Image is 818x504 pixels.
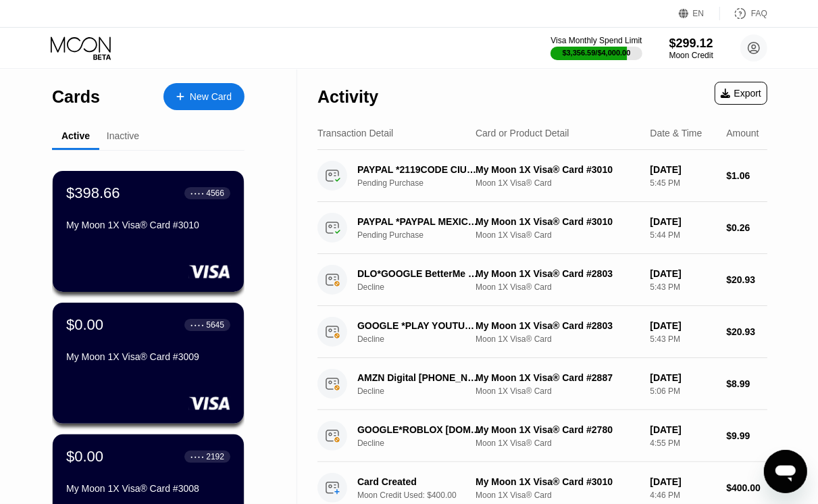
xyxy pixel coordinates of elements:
[650,386,715,396] div: 5:06 PM
[107,130,139,141] div: Inactive
[669,51,713,60] div: Moon Credit
[476,424,639,435] div: My Moon 1X Visa® Card #2780
[650,128,702,138] div: Date & Time
[357,216,481,227] div: PAYPAL *PAYPAL MEXICO CITY MX
[206,320,224,330] div: 5645
[163,83,245,110] div: New Card
[357,178,490,188] div: Pending Purchase
[52,87,100,107] div: Cards
[190,323,204,327] div: ● ● ● ●
[61,130,90,141] div: Active
[357,164,481,175] div: PAYPAL *2119CODE CIUDAD DE MEXMX
[476,216,639,227] div: My Moon 1X Visa® Card #3010
[650,334,715,344] div: 5:43 PM
[720,7,767,20] div: FAQ
[726,274,767,285] div: $20.93
[726,482,767,493] div: $400.00
[679,7,720,20] div: EN
[357,268,481,279] div: DLO*GOOGLE BetterMe HealtBogota CO
[764,450,807,493] iframe: Button to launch messaging window
[317,150,767,202] div: PAYPAL *2119CODE CIUDAD DE MEXMXPending PurchaseMy Moon 1X Visa® Card #3010Moon 1X Visa® Card[DAT...
[563,49,631,57] div: $3,356.59 / $4,000.00
[650,268,715,279] div: [DATE]
[721,88,761,99] div: Export
[476,128,569,138] div: Card or Product Detail
[650,372,715,383] div: [DATE]
[476,268,639,279] div: My Moon 1X Visa® Card #2803
[476,178,639,188] div: Moon 1X Visa® Card
[650,164,715,175] div: [DATE]
[357,386,490,396] div: Decline
[66,448,103,465] div: $0.00
[476,386,639,396] div: Moon 1X Visa® Card
[317,254,767,306] div: DLO*GOOGLE BetterMe HealtBogota CODeclineMy Moon 1X Visa® Card #2803Moon 1X Visa® Card[DATE]5:43 ...
[669,36,713,51] div: $299.12
[357,372,481,383] div: AMZN Digital [PHONE_NUMBER] US
[650,282,715,292] div: 5:43 PM
[66,316,103,334] div: $0.00
[476,476,639,487] div: My Moon 1X Visa® Card #3010
[726,430,767,441] div: $9.99
[476,282,639,292] div: Moon 1X Visa® Card
[357,490,490,500] div: Moon Credit Used: $400.00
[551,36,642,60] div: Visa Monthly Spend Limit$3,356.59/$4,000.00
[650,216,715,227] div: [DATE]
[726,222,767,233] div: $0.26
[476,490,639,500] div: Moon 1X Visa® Card
[53,303,244,424] div: $0.00● ● ● ●5645My Moon 1X Visa® Card #3009
[476,320,639,331] div: My Moon 1X Visa® Card #2803
[650,490,715,500] div: 4:46 PM
[206,188,224,198] div: 4566
[66,483,230,494] div: My Moon 1X Visa® Card #3008
[317,306,767,358] div: GOOGLE *PLAY YOUTUBE*D BOGOTA CODeclineMy Moon 1X Visa® Card #2803Moon 1X Visa® Card[DATE]5:43 PM...
[693,9,705,18] div: EN
[726,128,759,138] div: Amount
[53,171,244,292] div: $398.66● ● ● ●4566My Moon 1X Visa® Card #3010
[317,202,767,254] div: PAYPAL *PAYPAL MEXICO CITY MXPending PurchaseMy Moon 1X Visa® Card #3010Moon 1X Visa® Card[DATE]5...
[650,438,715,448] div: 4:55 PM
[476,334,639,344] div: Moon 1X Visa® Card
[650,476,715,487] div: [DATE]
[715,82,767,105] div: Export
[476,230,639,240] div: Moon 1X Visa® Card
[357,320,481,331] div: GOOGLE *PLAY YOUTUBE*D BOGOTA CO
[190,455,204,459] div: ● ● ● ●
[190,91,232,103] div: New Card
[357,476,481,487] div: Card Created
[357,334,490,344] div: Decline
[751,9,767,18] div: FAQ
[357,438,490,448] div: Decline
[206,452,224,461] div: 2192
[650,178,715,188] div: 5:45 PM
[650,230,715,240] div: 5:44 PM
[317,358,767,410] div: AMZN Digital [PHONE_NUMBER] USDeclineMy Moon 1X Visa® Card #2887Moon 1X Visa® Card[DATE]5:06 PM$8.99
[476,438,639,448] div: Moon 1X Visa® Card
[66,351,230,362] div: My Moon 1X Visa® Card #3009
[669,36,713,60] div: $299.12Moon Credit
[317,128,393,138] div: Transaction Detail
[357,424,481,435] div: GOOGLE*ROBLOX [DOMAIN_NAME][URL]
[357,282,490,292] div: Decline
[551,36,642,45] div: Visa Monthly Spend Limit
[357,230,490,240] div: Pending Purchase
[476,372,639,383] div: My Moon 1X Visa® Card #2887
[726,326,767,337] div: $20.93
[726,170,767,181] div: $1.06
[190,191,204,195] div: ● ● ● ●
[66,184,120,202] div: $398.66
[476,164,639,175] div: My Moon 1X Visa® Card #3010
[66,220,230,230] div: My Moon 1X Visa® Card #3010
[317,87,378,107] div: Activity
[650,320,715,331] div: [DATE]
[650,424,715,435] div: [DATE]
[726,378,767,389] div: $8.99
[317,410,767,462] div: GOOGLE*ROBLOX [DOMAIN_NAME][URL]DeclineMy Moon 1X Visa® Card #2780Moon 1X Visa® Card[DATE]4:55 PM...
